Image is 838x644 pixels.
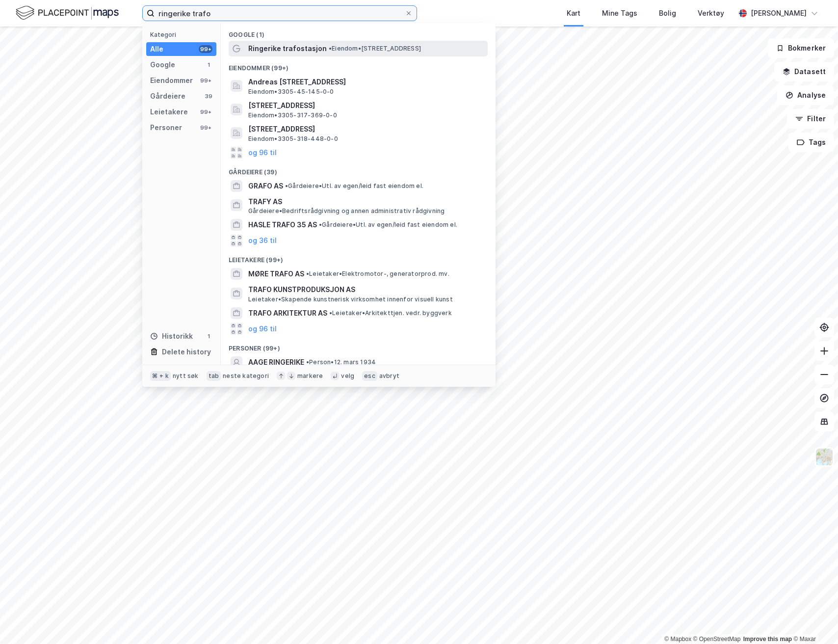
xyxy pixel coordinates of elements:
button: Analyse [777,85,834,105]
div: nytt søk [173,372,199,380]
button: og 96 til [248,323,277,335]
div: ⌘ + k [150,371,171,381]
div: 1 [205,332,212,340]
input: Søk på adresse, matrikkel, gårdeiere, leietakere eller personer [155,6,405,21]
div: Eiendommer [150,75,193,86]
span: GRAFO AS [248,180,283,192]
div: avbryt [379,372,399,380]
button: Tags [788,133,834,152]
span: Eiendom • 3305-45-145-0-0 [248,88,334,96]
span: MØRE TRAFO AS [248,268,304,280]
span: Gårdeiere • Utl. av egen/leid fast eiendom el. [319,221,457,229]
span: Leietaker • Elektromotor-, generatorprod. mv. [306,270,449,278]
span: Eiendom • 3305-317-369-0-0 [248,111,337,119]
div: velg [341,372,354,380]
button: og 96 til [248,147,277,159]
div: 39 [205,92,212,100]
button: Datasett [774,62,834,81]
div: Delete history [162,346,211,358]
div: 99+ [199,45,212,53]
div: Kategori [150,31,216,38]
div: Kart [567,7,580,19]
div: Alle [150,43,163,55]
div: Personer (99+) [221,337,496,354]
span: [STREET_ADDRESS] [248,123,484,135]
span: • [306,270,309,277]
span: TRAFO ARKITEKTUR AS [248,307,327,319]
div: Google (1) [221,23,496,41]
div: Bolig [659,7,676,19]
span: • [329,45,332,52]
div: Leietakere [150,106,188,118]
div: Eiendommer (99+) [221,56,496,74]
div: Gårdeiere (39) [221,161,496,178]
div: Mine Tags [602,7,637,19]
img: logo.f888ab2527a4732fd821a326f86c7f29.svg [16,4,119,22]
div: 99+ [199,77,212,84]
span: Leietaker • Arkitekttjen. vedr. byggverk [329,309,452,317]
div: esc [362,371,377,381]
span: Leietaker • Skapende kunstnerisk virksomhet innenfor visuell kunst [248,295,453,303]
div: markere [297,372,323,380]
span: Ringerike trafostasjon [248,43,327,54]
div: 1 [205,61,212,69]
img: Z [815,448,834,466]
span: • [319,221,322,228]
div: [PERSON_NAME] [751,7,807,19]
span: Person • 12. mars 1934 [306,358,376,366]
div: Gårdeiere [150,90,185,102]
span: Eiendom • 3305-318-448-0-0 [248,135,338,143]
a: Mapbox [664,636,691,643]
span: TRAFY AS [248,196,484,208]
span: [STREET_ADDRESS] [248,100,484,111]
span: Andreas [STREET_ADDRESS] [248,76,484,88]
span: • [285,182,288,189]
span: Gårdeiere • Utl. av egen/leid fast eiendom el. [285,182,423,190]
div: Verktøy [698,7,724,19]
div: tab [207,371,221,381]
a: OpenStreetMap [693,636,741,643]
span: AAGE RINGERIKE [248,356,304,368]
span: HASLE TRAFO 35 AS [248,219,317,231]
a: Improve this map [743,636,792,643]
div: Personer [150,122,182,134]
span: • [329,309,332,317]
iframe: Chat Widget [789,597,838,644]
button: og 36 til [248,235,277,246]
span: • [306,358,309,366]
div: Leietakere (99+) [221,248,496,266]
div: neste kategori [223,372,269,380]
div: 99+ [199,124,212,132]
span: Gårdeiere • Bedriftsrådgivning og annen administrativ rådgivning [248,207,445,215]
div: Google [150,59,175,71]
button: Bokmerker [768,38,834,58]
button: Filter [787,109,834,129]
span: Eiendom • [STREET_ADDRESS] [329,45,421,53]
div: Historikk [150,330,193,342]
span: TRAFO KUNSTPRODUKSJON AS [248,284,484,295]
div: 99+ [199,108,212,116]
div: Kontrollprogram for chat [789,597,838,644]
